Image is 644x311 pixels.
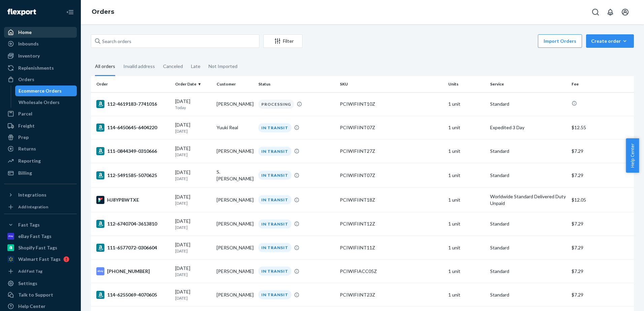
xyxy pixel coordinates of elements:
div: Late [191,58,200,75]
a: Parcel [4,108,77,119]
div: [PHONE_NUMBER] [96,267,170,275]
div: [DATE] [175,145,212,158]
td: 1 unit [446,212,487,236]
td: 1 unit [446,92,487,116]
div: Inventory [18,53,40,59]
div: Reporting [18,158,41,164]
div: PCIWIFIINT07Z [340,172,443,179]
td: $12.05 [569,187,634,212]
div: Create order [591,38,629,44]
div: 112-6740704-3613810 [96,220,170,228]
td: [PERSON_NAME] [214,212,256,236]
div: Integrations [18,192,46,198]
th: Fee [569,76,634,92]
div: [DATE] [175,169,212,181]
td: 1 unit [446,163,487,187]
td: 1 unit [446,236,487,260]
p: [DATE] [175,295,212,301]
a: Billing [4,168,77,178]
div: Inbounds [18,40,39,47]
td: 1 unit [446,283,487,307]
a: Talk to Support [4,289,77,300]
div: Customer [217,81,253,87]
div: IN TRANSIT [258,290,291,299]
p: [DATE] [175,224,212,230]
td: [PERSON_NAME] [214,283,256,307]
a: Home [4,27,77,38]
div: IN TRANSIT [258,147,291,156]
td: $7.29 [569,260,634,283]
a: Inbounds [4,38,77,49]
a: Shopify Fast Tags [4,242,77,253]
p: [DATE] [175,128,212,134]
div: 112-5491585-5070625 [96,171,170,179]
div: [DATE] [175,122,212,134]
div: Orders [18,76,34,83]
div: Settings [18,280,37,287]
div: 112-4619183-7741016 [96,100,170,108]
div: Replenishments [18,65,54,71]
div: IN TRANSIT [258,195,291,204]
td: [PERSON_NAME] [214,236,256,260]
th: Status [256,76,337,92]
p: Standard [490,220,566,227]
div: HJ8YPBWTXE [96,196,170,204]
button: Close Navigation [63,5,77,19]
a: Walmart Fast Tags [4,254,77,265]
div: PROCESSING [258,100,294,109]
button: Open account menu [618,5,632,19]
div: IN TRANSIT [258,171,291,180]
a: Ecommerce Orders [15,85,77,96]
a: Settings [4,278,77,289]
a: Orders [92,8,114,15]
div: [DATE] [175,288,212,301]
button: Help Center [626,138,639,173]
div: Ecommerce Orders [19,88,62,94]
a: Freight [4,120,77,131]
div: [DATE] [175,194,212,206]
div: IN TRANSIT [258,267,291,276]
td: $7.29 [569,139,634,163]
div: PCIWIFIINT12Z [340,220,443,227]
p: [DATE] [175,152,212,158]
p: Standard [490,101,566,107]
div: 114-6255069-4070605 [96,291,170,299]
td: $7.29 [569,212,634,236]
div: Billing [18,170,32,176]
div: PCIWIFIINT27Z [340,148,443,154]
div: Not Imported [208,58,237,75]
div: PCIWIFIINT23Z [340,291,443,298]
div: PCIWIFIACC05Z [340,268,443,275]
div: PCIWIFIINT18Z [340,197,443,203]
div: IN TRANSIT [258,243,291,252]
div: 111-0844349-0310666 [96,147,170,155]
button: Filter [263,34,302,48]
th: Units [446,76,487,92]
td: [PERSON_NAME] [214,187,256,212]
td: Yuuki Real [214,116,256,139]
a: Inventory [4,50,77,61]
td: $7.29 [569,236,634,260]
div: All orders [95,58,115,76]
td: $7.29 [569,163,634,187]
p: Standard [490,291,566,298]
ol: breadcrumbs [86,2,120,22]
td: 1 unit [446,139,487,163]
p: [DATE] [175,272,212,277]
td: [PERSON_NAME] [214,139,256,163]
div: Prep [18,134,29,141]
div: [DATE] [175,241,212,254]
button: Import Orders [538,34,582,48]
div: Wholesale Orders [19,99,60,106]
div: 114-6450645-6404220 [96,124,170,132]
div: Add Integration [18,204,48,210]
div: Add Fast Tag [18,268,42,274]
div: [DATE] [175,218,212,230]
button: Integrations [4,189,77,200]
div: Home [18,29,32,36]
td: S. [PERSON_NAME] [214,163,256,187]
div: Filter [264,38,302,44]
p: Today [175,105,212,110]
td: $7.29 [569,283,634,307]
button: Fast Tags [4,219,77,230]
